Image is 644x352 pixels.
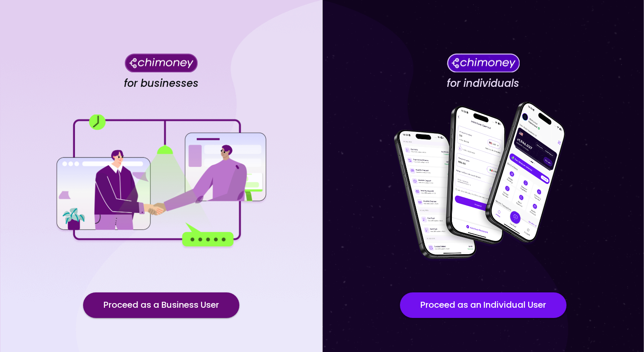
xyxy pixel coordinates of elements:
[400,292,566,318] button: Proceed as an Individual User
[125,53,198,72] img: Chimoney for businesses
[55,114,267,249] img: for businesses
[447,77,519,90] h4: for individuals
[83,292,239,318] button: Proceed as a Business User
[377,97,589,267] img: for individuals
[447,53,520,72] img: Chimoney for individuals
[124,77,198,90] h4: for businesses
